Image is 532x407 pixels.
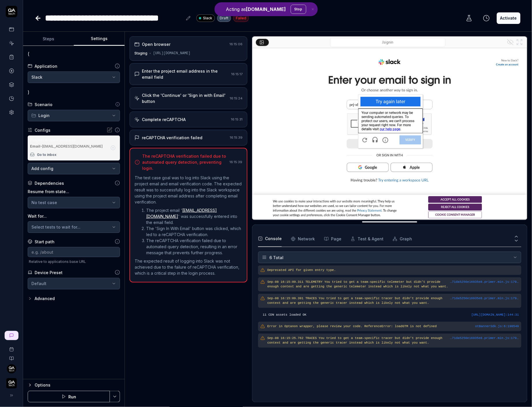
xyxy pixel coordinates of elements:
[450,296,519,301] div: …71da5256e16935e8.primer.min.js : 179 : 83477
[203,16,212,21] span: Slack
[142,68,229,80] div: Enter the project email address in the email field
[217,14,231,22] div: Draft
[153,51,191,56] div: [URL][DOMAIN_NAME]
[231,117,242,121] time: 16:15:31
[267,336,519,345] pre: Sep-08 16:15:25.762 TRACES You tried to get a team-specific tracer but didn’t provide enough cont...
[196,14,215,22] a: Slack
[142,41,170,47] div: Open browser
[258,231,282,247] button: Console
[35,101,52,108] div: Scenario
[450,280,519,284] button: …71da5256e16935e8.primer.min.js:179:83477
[291,5,306,14] button: Stop
[30,150,57,159] button: Go to inbox
[142,116,186,123] div: Complete reCAPTCHA
[267,280,519,289] pre: Sep-08 16:15:09.311 TELEMETRY You tried to get a team-specific telemeter but didn’t provide enoug...
[142,92,228,104] div: Click the 'Continue' or 'Sign in with Email' button
[393,231,412,247] button: Graph
[23,32,74,46] button: Steps
[471,312,519,317] div: [URL][DOMAIN_NAME] : 144 : 31
[30,137,107,143] div: Project e-mail address
[230,160,242,164] time: 16:15:39
[28,197,120,208] button: No test case
[23,46,125,379] div: ( )
[515,37,524,47] button: Open in full screen
[28,71,120,83] button: Slack
[35,239,54,245] div: Start path
[475,324,519,329] button: otBannerSdk.js:6:190549
[28,247,120,257] input: e.g. /about
[146,225,242,238] li: The 'Sign In With Email' button was clicked, which led to a reCAPTCHA verification.
[450,296,519,301] button: …71da5256e16935e8.primer.min.js:179:83477
[28,391,110,402] button: Run
[37,152,57,157] a: Go to inbox
[28,382,120,389] button: Options
[146,207,242,225] li: The project email ' ' was successfully entered into the email field.
[28,278,120,289] button: Default
[2,352,20,361] a: Documentation
[38,112,50,118] span: Login
[74,32,125,46] button: Settings
[450,336,519,341] button: …71da5256e16935e8.primer.min.js:179:83477
[267,324,519,329] pre: Error in Optanon wrapper, please review your code. ReferenceError: loadGTM is not defined
[450,280,519,284] div: …71da5256e16935e8.primer.min.js : 179 : 83477
[31,200,57,205] span: No test case
[28,259,120,264] span: Relative to applications base URL
[35,295,55,302] div: Advanced
[28,221,120,233] button: Select tests to wait for...
[35,127,50,133] div: Configs
[35,270,63,276] div: Device Preset
[506,37,515,47] button: Show all interative elements
[475,324,519,329] div: otBannerSdk.js : 6 : 190549
[35,180,64,186] div: Dependencies
[31,225,80,229] span: Select tests to wait for...
[351,231,384,247] button: Test & Agent
[233,14,249,22] div: Failed
[324,231,341,247] button: Page
[450,336,519,341] div: …71da5256e16935e8.primer.min.js : 179 : 83477
[263,312,519,317] pre: 11 CDN assets loaded OK
[28,110,120,121] button: Login
[252,48,527,220] img: Screenshot
[30,144,40,148] b: Email
[135,175,242,205] p: The test case goal was to log into Slack using the project email and email verification code. The...
[31,280,46,287] div: Default
[471,312,519,317] button: [URL][DOMAIN_NAME]:144:31
[6,378,17,389] img: QA Tech Logo
[28,189,120,195] label: Resume from state...
[2,342,20,352] a: Book a call with us
[267,296,519,306] pre: Sep-08 16:15:09.391 TRACES You tried to get a team-specific tracer but didn’t provide enough cont...
[291,231,315,247] button: Network
[142,153,227,171] div: The reCAPTCHA verification failed due to automated query detection, preventing login.
[135,258,242,276] p: The expected result of logging into Slack was not achieved due to the failure of reCAPTCHA verifi...
[2,374,20,390] button: QA Tech Logo
[5,331,18,340] a: New conversation
[31,74,42,80] span: Slack
[146,238,242,256] li: The reCAPTCHA verification failed due to automated query detection, resulting in an error message...
[230,135,242,140] time: 16:15:39
[28,213,120,219] label: Wait for...
[231,72,242,76] time: 16:15:17
[480,12,493,24] button: View version history
[142,135,202,141] div: reCAPTCHA verification failed
[30,144,107,149] div: - [EMAIL_ADDRESS][DOMAIN_NAME]
[35,63,57,69] div: Application
[230,96,242,100] time: 16:15:24
[35,382,120,389] div: Options
[7,364,16,374] img: 7ccf6c19-61ad-4a6c-8811-018b02a1b829.jpg
[230,42,242,46] time: 16:15:06
[267,268,519,273] pre: Deprecated API for given entry type.
[134,51,147,56] div: Staging
[497,12,520,24] button: Activate
[28,295,55,302] button: Advanced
